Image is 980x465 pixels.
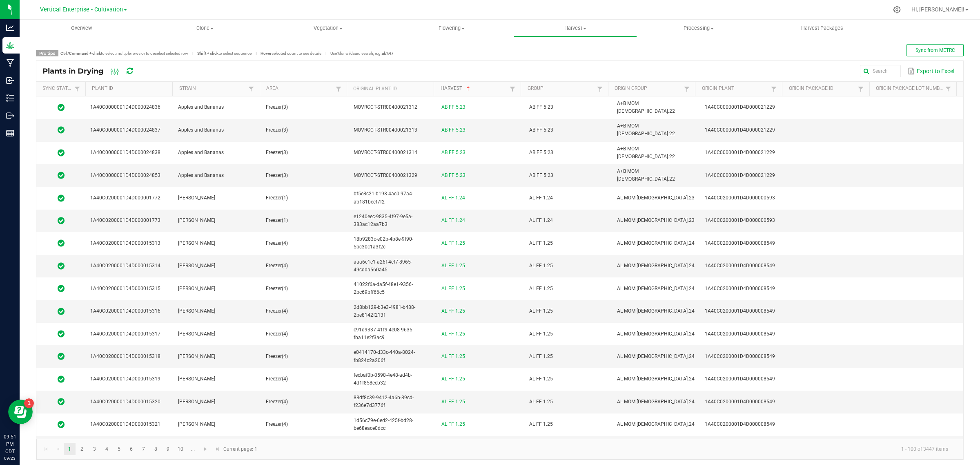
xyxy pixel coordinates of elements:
[6,129,14,137] inline-svg: Reports
[876,85,943,92] a: Origin Package Lot NumberSortable
[441,104,465,110] a: AB FF 5.23
[911,6,964,13] span: Hi, [PERSON_NAME]!
[354,395,414,408] span: 88df8c39-9412-4a6b-89cd-f236e7d3776f
[212,443,223,455] a: Go to the last page
[321,50,330,56] span: |
[267,25,390,32] span: Vegetation
[441,195,465,201] a: AL FF 1.24
[441,331,465,337] a: AL FF 1.25
[354,418,413,431] span: 1d56c79e-6ed2-425f-bd28-be68eace0dcc
[529,195,553,201] span: AL FF 1.24
[266,263,288,268] span: Freezer(4)
[267,20,390,37] a: Vegetation
[702,85,769,92] a: Origin PlantSortable
[90,399,160,405] span: 1A40C0200001D4D000015320
[637,20,760,37] a: Processing
[943,84,953,94] a: Filter
[8,400,33,424] iframe: Resource center
[266,353,288,359] span: Freezer(4)
[705,195,775,201] span: 1A40C0200001D4D000000593
[617,217,695,223] span: AL MOM [DEMOGRAPHIC_DATA].23
[615,85,682,92] a: Origin GroupSortable
[769,84,779,94] a: Filter
[90,376,160,382] span: 1A40C0200001D4D000015319
[72,84,82,94] a: Filter
[266,127,288,133] span: Freezer(3)
[347,82,434,96] th: Original Plant ID
[441,217,465,223] a: AL FF 1.24
[90,331,160,337] span: 1A40C0200001D4D000015317
[42,85,72,92] a: Sync StatusSortable
[90,240,160,246] span: 1A40C0200001D4D000015313
[266,286,288,291] span: Freezer(4)
[441,150,465,155] a: AB FF 5.23
[441,240,465,246] a: AL FF 1.25
[24,398,34,408] iframe: Resource center unread badge
[40,6,123,13] span: Vertical Enterprise - Cultivation
[266,331,288,337] span: Freezer(4)
[529,172,553,178] span: AB FF 5.23
[90,421,160,427] span: 1A40C0200001D4D000015321
[6,59,14,67] inline-svg: Manufacturing
[337,51,340,56] strong: %
[101,443,113,455] a: Page 4
[266,195,288,201] span: Freezer(1)
[682,84,692,94] a: Filter
[354,259,412,273] span: aaa6c1e1-a26f-4cf7-8965-49cdda560a45
[58,126,65,134] span: In Sync
[266,421,288,427] span: Freezer(4)
[90,104,160,110] span: 1A40C0000001D4D000024836
[441,376,465,382] a: AL FF 1.25
[705,308,775,314] span: 1A40C0200001D4D000008549
[617,240,695,246] span: AL MOM [DEMOGRAPHIC_DATA].24
[441,127,465,133] a: AB FF 5.23
[441,172,465,178] a: AB FF 5.23
[354,172,417,178] span: MOVRCCT-STR00400021329
[36,439,963,460] kendo-pager: Current page: 1
[64,443,76,455] a: Page 1
[266,308,288,314] span: Freezer(4)
[617,123,675,136] span: A+B MOM [DEMOGRAPHIC_DATA].22
[76,443,88,455] a: Page 2
[617,421,695,427] span: AL MOM [DEMOGRAPHIC_DATA].24
[58,375,65,383] span: In Sync
[143,25,266,32] span: Clone
[42,64,147,78] div: Plants in Drying
[58,307,65,315] span: In Sync
[617,146,675,159] span: A+B MOM [DEMOGRAPHIC_DATA].22
[529,399,553,405] span: AL FF 1.25
[178,240,215,246] span: [PERSON_NAME]
[252,50,261,56] span: |
[617,263,695,268] span: AL MOM [DEMOGRAPHIC_DATA].24
[188,50,197,56] span: |
[58,239,65,247] span: In Sync
[508,84,517,94] a: Filter
[915,47,955,53] span: Sync from METRC
[162,443,174,455] a: Page 9
[113,443,125,455] a: Page 5
[58,217,65,225] span: In Sync
[150,443,162,455] a: Page 8
[6,41,14,49] inline-svg: Grow
[58,352,65,360] span: In Sync
[178,172,224,178] span: Apples and Bananas
[705,421,775,427] span: 1A40C0200001D4D000008549
[441,308,465,314] a: AL FF 1.25
[178,263,215,268] span: [PERSON_NAME]
[143,20,266,37] a: Clone
[200,443,212,455] a: Go to the next page
[617,308,695,314] span: AL MOM [DEMOGRAPHIC_DATA].24
[705,263,775,268] span: 1A40C0200001D4D000008549
[441,286,465,291] a: AL FF 1.25
[529,104,553,110] span: AB FF 5.23
[906,64,956,78] button: Export to Excel
[354,191,413,204] span: bf5e8c21-b193-4ac0-97a4-ab181becf7f2
[178,308,215,314] span: [PERSON_NAME]
[90,308,160,314] span: 1A40C0200001D4D000015316
[266,240,288,246] span: Freezer(4)
[529,421,553,427] span: AL FF 1.25
[266,172,288,178] span: Freezer(3)
[266,104,288,110] span: Freezer(3)
[705,150,775,155] span: 1A40C0000001D4D000021229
